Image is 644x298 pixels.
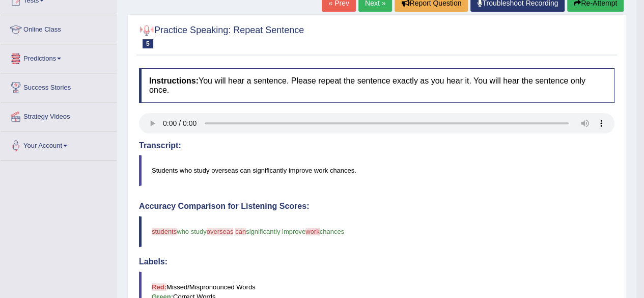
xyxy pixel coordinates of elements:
span: chances [320,228,344,235]
h4: You will hear a sentence. Please repeat the sentence exactly as you hear it. You will hear the se... [139,68,614,102]
span: overseas [207,228,234,235]
span: work [305,228,319,235]
h4: Labels: [139,257,614,266]
a: Your Account [1,131,117,157]
h4: Transcript: [139,141,614,150]
h2: Practice Speaking: Repeat Sentence [139,23,304,48]
a: Strategy Videos [1,102,117,128]
span: 5 [143,39,153,48]
h4: Accuracy Comparison for Listening Scores: [139,202,614,211]
b: Instructions: [149,76,199,85]
span: who study [177,228,207,235]
b: Red: [152,283,166,291]
blockquote: Students who study overseas can significantly improve work chances. [139,155,614,186]
span: can [235,228,246,235]
span: significantly improve [246,228,305,235]
a: Predictions [1,44,117,70]
span: students [152,228,177,235]
a: Success Stories [1,73,117,99]
a: Online Class [1,15,117,41]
